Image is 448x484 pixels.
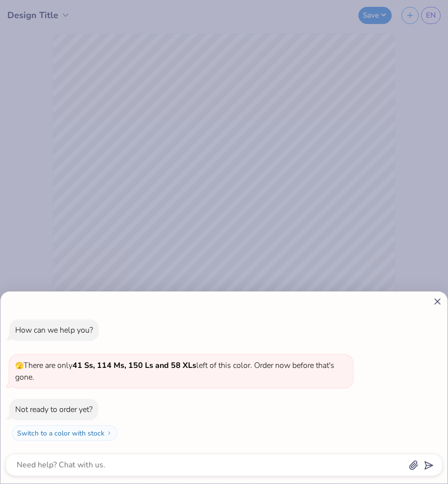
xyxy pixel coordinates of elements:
span: There are only left of this color. Order now before that's gone. [15,360,334,383]
strong: 41 Ss, 114 Ms, 150 Ls and 58 XLs [72,360,196,371]
button: Switch to a color with stock [12,425,118,441]
span: 🫣 [15,361,24,370]
img: Switch to a color with stock [106,430,112,436]
div: How can we help you? [15,325,93,336]
div: Not ready to order yet? [15,404,93,415]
